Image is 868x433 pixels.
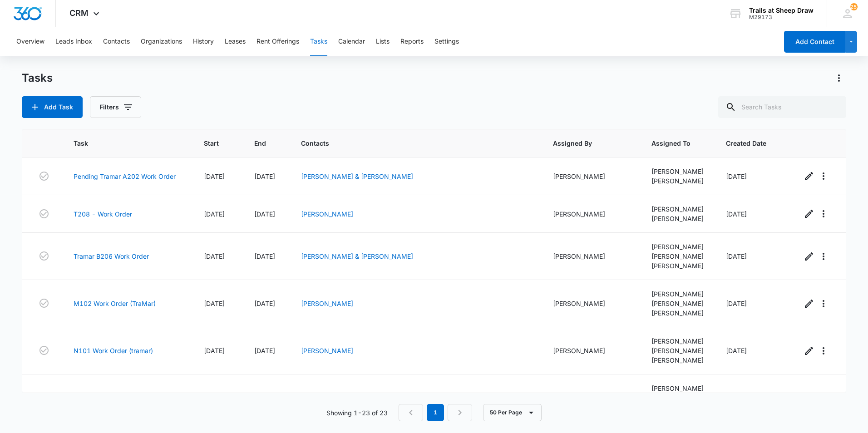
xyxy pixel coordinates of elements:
[434,27,459,56] button: Settings
[651,251,704,261] div: [PERSON_NAME]
[651,355,704,365] div: [PERSON_NAME]
[651,138,691,148] span: Assigned To
[55,27,92,56] button: Leads Inbox
[69,8,89,18] span: CRM
[204,252,225,260] span: [DATE]
[193,27,214,56] button: History
[651,214,704,223] div: [PERSON_NAME]
[301,172,413,180] a: [PERSON_NAME] & [PERSON_NAME]
[74,172,176,181] a: Pending Tramar A202 Work Order
[651,176,704,186] div: [PERSON_NAME]
[254,347,275,354] span: [DATE]
[204,347,225,354] span: [DATE]
[254,210,275,218] span: [DATE]
[204,172,225,180] span: [DATE]
[254,172,275,180] span: [DATE]
[651,261,704,271] div: [PERSON_NAME]
[204,210,225,218] span: [DATE]
[310,27,327,56] button: Tasks
[726,172,747,180] span: [DATE]
[718,96,846,118] input: Search Tasks
[483,404,542,421] button: 50 Per Page
[301,138,518,148] span: Contacts
[22,71,53,85] h1: Tasks
[651,167,704,176] div: [PERSON_NAME]
[301,210,353,218] a: [PERSON_NAME]
[74,209,132,219] a: T208 - Work Order
[553,209,630,219] div: [PERSON_NAME]
[400,27,424,56] button: Reports
[553,251,630,261] div: [PERSON_NAME]
[376,27,390,56] button: Lists
[726,138,767,148] span: Created Date
[651,384,704,393] div: [PERSON_NAME]
[74,251,149,261] a: Tramar B206 Work Order
[74,299,156,308] a: M102 Work Order (TraMar)
[22,96,83,118] button: Add Task
[832,71,846,85] button: Actions
[651,336,704,346] div: [PERSON_NAME]
[651,242,704,251] div: [PERSON_NAME]
[74,346,153,355] a: N101 Work Order (tramar)
[850,3,858,10] span: 257
[90,96,141,118] button: Filters
[784,31,845,53] button: Add Contact
[553,346,630,355] div: [PERSON_NAME]
[256,27,299,56] button: Rent Offerings
[553,299,630,308] div: [PERSON_NAME]
[74,138,169,148] span: Task
[651,299,704,308] div: [PERSON_NAME]
[726,347,747,354] span: [DATE]
[16,27,44,56] button: Overview
[254,300,275,307] span: [DATE]
[204,300,225,307] span: [DATE]
[301,300,353,307] a: [PERSON_NAME]
[651,204,704,214] div: [PERSON_NAME]
[749,7,814,14] div: account name
[427,404,444,421] em: 1
[726,300,747,307] span: [DATE]
[726,252,747,260] span: [DATE]
[103,27,130,56] button: Contacts
[651,346,704,355] div: [PERSON_NAME]
[204,138,219,148] span: Start
[301,252,413,260] a: [PERSON_NAME] & [PERSON_NAME]
[553,172,630,181] div: [PERSON_NAME]
[338,27,365,56] button: Calendar
[399,404,472,421] nav: Pagination
[254,138,266,148] span: End
[749,14,814,20] div: account id
[254,252,275,260] span: [DATE]
[850,3,858,10] div: notifications count
[225,27,246,56] button: Leases
[726,210,747,218] span: [DATE]
[301,347,353,354] a: [PERSON_NAME]
[326,408,388,418] p: Showing 1-23 of 23
[553,138,616,148] span: Assigned By
[651,308,704,318] div: [PERSON_NAME]
[651,289,704,299] div: [PERSON_NAME]
[141,27,182,56] button: Organizations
